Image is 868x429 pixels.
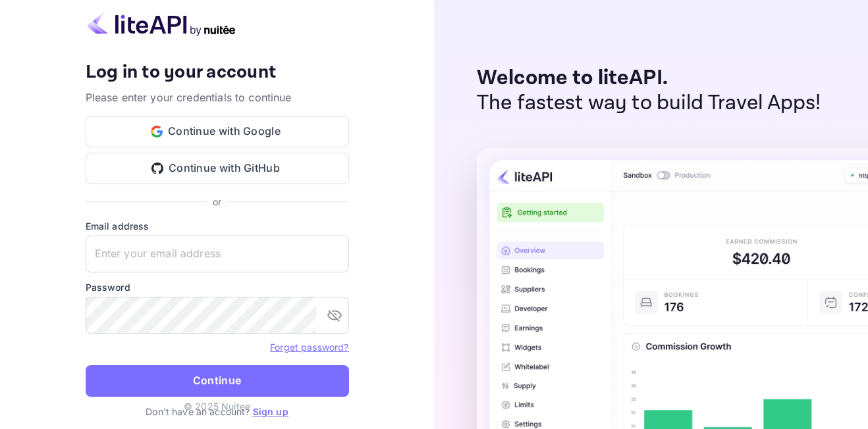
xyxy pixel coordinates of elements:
p: The fastest way to build Travel Apps! [477,91,821,116]
img: liteapi [86,11,237,36]
a: Sign up [253,406,288,417]
p: Welcome to liteAPI. [477,66,821,91]
button: Continue with Google [86,116,349,147]
h4: Log in to your account [86,61,349,84]
button: Continue with GitHub [86,153,349,184]
p: Please enter your credentials to continue [86,89,349,105]
label: Email address [86,219,349,233]
a: Forget password? [270,340,348,353]
input: Enter your email address [86,236,349,272]
p: © 2025 Nuitee [184,399,250,413]
p: Don't have an account? [86,405,349,418]
label: Password [86,280,349,294]
button: toggle password visibility [321,302,348,328]
button: Continue [86,365,349,397]
p: or [213,195,221,209]
a: Forget password? [270,341,348,353]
